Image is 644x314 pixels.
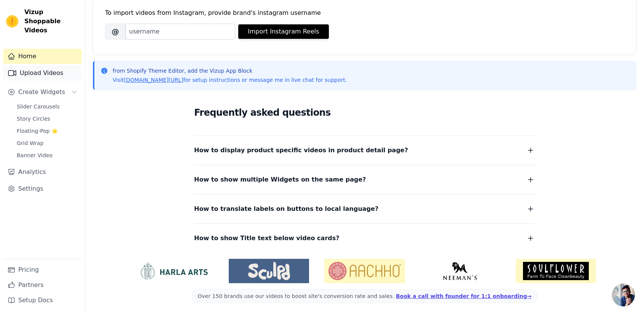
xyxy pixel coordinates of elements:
[17,115,50,123] span: Story Circles
[612,284,635,306] a: Open chat
[17,139,43,147] span: Grid Wrap
[113,76,347,84] p: Visit for setup instructions or message me in live chat for support.
[3,293,82,308] a: Setup Docs
[194,233,535,244] button: How to show Title text below video cards?
[17,103,60,110] span: Slider Carousels
[3,84,82,100] button: Create Widgets
[324,259,405,283] img: Aachho
[238,24,329,39] button: Import Instagram Reels
[3,164,82,180] a: Analytics
[24,8,79,35] span: Vizup Shoppable Videos
[3,277,82,293] a: Partners
[3,49,82,64] a: Home
[12,126,82,136] a: Floating-Pop ⭐
[229,262,309,280] img: Sculpd US
[12,138,82,148] a: Grid Wrap
[396,293,531,299] a: Book a call with founder for 1:1 onboarding
[3,262,82,277] a: Pricing
[17,151,53,159] span: Banner Video
[3,181,82,196] a: Settings
[6,15,18,27] img: Vizup
[113,67,347,75] p: from Shopify Theme Editor, add the Vizup App Block
[12,150,82,161] a: Banner Video
[194,233,340,244] span: How to show Title text below video cards?
[18,88,65,97] span: Create Widgets
[105,8,624,18] div: To import videos from Instagram, provide brand's instagram username
[516,259,596,283] img: Soulflower
[194,204,378,214] span: How to translate labels on buttons to local language?
[17,127,58,135] span: Floating-Pop ⭐
[194,105,535,120] h2: Frequently asked questions
[105,24,126,40] span: @
[194,145,408,156] span: How to display product specific videos in product detail page?
[194,204,535,214] button: How to translate labels on buttons to local language?
[124,77,183,83] a: [DOMAIN_NAME][URL]
[194,174,535,185] button: How to show multiple Widgets on the same page?
[126,24,235,40] input: username
[12,101,82,112] a: Slider Carousels
[3,65,82,81] a: Upload Videos
[194,174,366,185] span: How to show multiple Widgets on the same page?
[194,145,535,156] button: How to display product specific videos in product detail page?
[420,262,501,280] img: Neeman's
[133,262,214,280] img: HarlaArts
[12,113,82,124] a: Story Circles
